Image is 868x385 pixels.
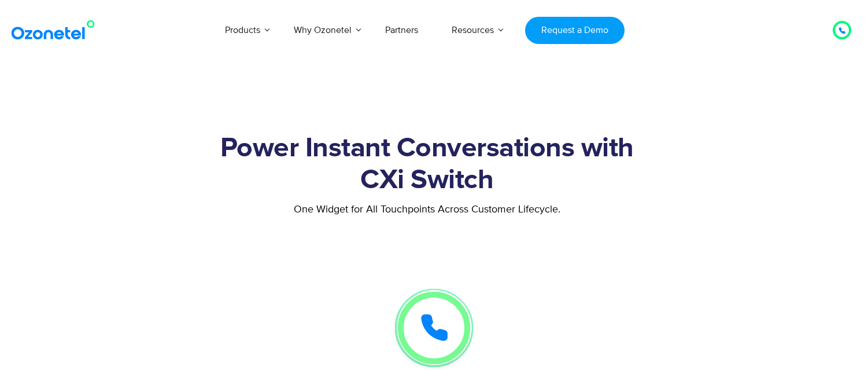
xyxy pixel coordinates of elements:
[79,202,775,218] p: One Widget for All Touchpoints Across Customer Lifecycle.
[277,11,368,49] a: Why Ozonetel
[208,11,277,49] a: Products
[79,133,775,196] h1: Power Instant Conversations with CXi Switch
[368,11,435,49] a: Partners
[525,17,624,44] a: Request a Demo
[435,11,511,49] a: Resources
